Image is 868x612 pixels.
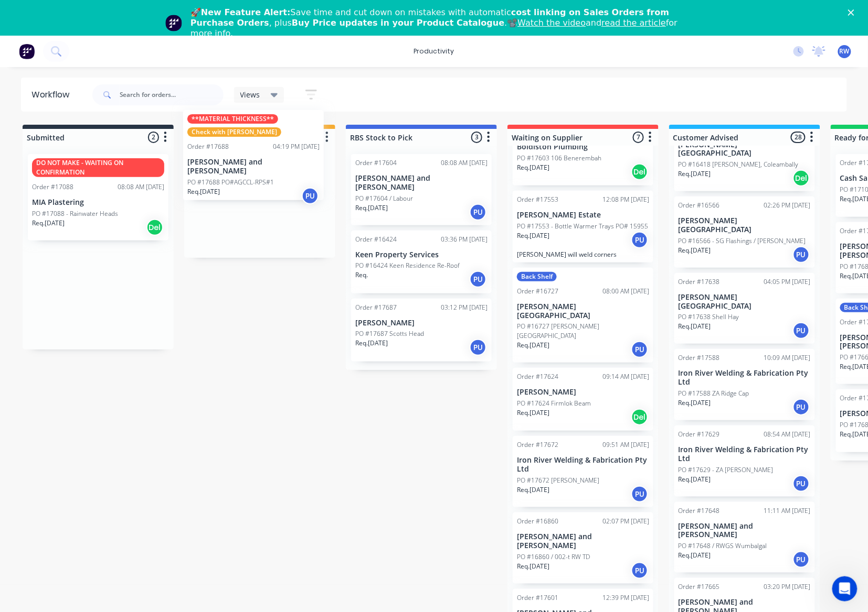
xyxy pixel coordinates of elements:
[602,18,666,28] a: read the article
[190,7,669,28] b: cost linking on Sales Orders from Purchase Orders
[518,18,586,28] a: Watch the video
[120,84,224,105] input: Search for orders...
[165,15,182,31] img: Profile image for Team
[190,7,686,39] div: 🚀 Save time and cut down on mistakes with automatic , plus .📽️ and for more info.
[409,43,460,59] div: productivity
[31,89,75,101] div: Workflow
[292,18,504,28] b: Buy Price updates in your Product Catalogue
[848,9,859,16] div: Close
[832,576,858,602] iframe: Intercom live chat
[19,43,35,59] img: Factory
[240,89,260,100] span: Views
[840,47,850,56] span: RW
[201,7,291,17] b: New Feature Alert:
